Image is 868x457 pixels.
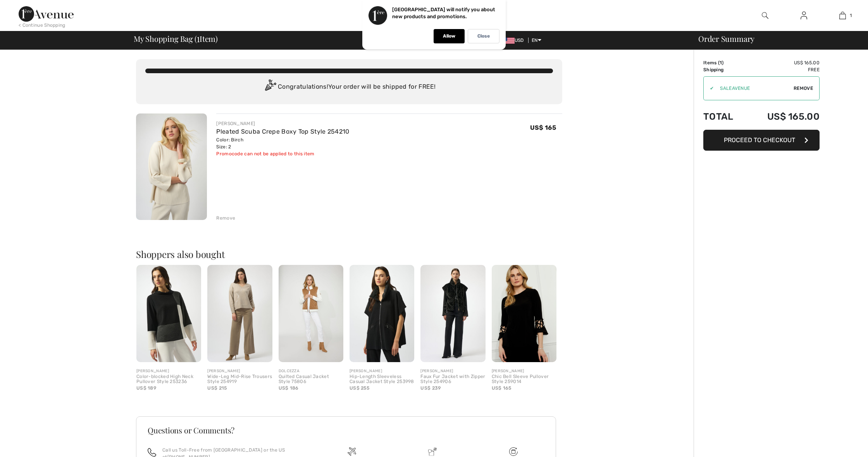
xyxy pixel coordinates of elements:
[530,124,556,131] span: US$ 165
[794,85,813,92] span: Remove
[279,374,343,385] div: Quilted Casual Jacket Style 75806
[689,35,863,43] div: Order Summary
[492,385,511,391] span: US$ 165
[350,265,414,362] img: Hip-Length Sleeveless Casual Jacket Style 253998
[136,113,207,220] img: Pleated Scuba Crepe Boxy Top Style 254210
[492,368,556,374] div: [PERSON_NAME]
[720,60,722,65] span: 1
[492,374,556,385] div: Chic Bell Sleeve Pullover Style 259014
[502,38,527,43] span: USD
[704,85,714,92] div: ✔
[262,79,278,95] img: Congratulation2.svg
[703,103,746,130] td: Total
[420,374,485,385] div: Faux Fur Jacket with Zipper Style 254906
[703,59,746,66] td: Items ( )
[714,77,794,100] input: Promo code
[136,265,201,362] img: Color-blocked High Neck Pullover Style 253236
[420,265,485,362] img: Faux Fur Jacket with Zipper Style 254906
[216,215,235,222] div: Remove
[136,368,201,374] div: [PERSON_NAME]
[279,385,299,391] span: US$ 186
[392,7,495,19] p: [GEOGRAPHIC_DATA] will notify you about new products and promotions.
[197,33,200,43] span: 1
[148,448,156,457] img: call
[279,265,343,362] img: Quilted Casual Jacket Style 75806
[823,11,861,20] a: 1
[216,150,349,157] div: Promocode can not be applied to this item
[207,385,227,391] span: US$ 215
[216,128,349,135] a: Pleated Scuba Crepe Boxy Top Style 254210
[502,38,515,44] img: US Dollar
[134,35,218,43] span: My Shopping Bag ( Item)
[428,447,437,456] img: Delivery is a breeze since we pay the duties!
[420,385,441,391] span: US$ 239
[801,11,807,20] img: My Info
[509,447,518,456] img: Free shipping on orders over $99
[145,79,553,95] div: Congratulations! Your order will be shipped for FREE!
[207,368,272,374] div: [PERSON_NAME]
[443,33,455,39] p: Allow
[19,22,65,29] div: < Continue Shopping
[350,368,414,374] div: [PERSON_NAME]
[148,426,544,434] h3: Questions or Comments?
[207,374,272,385] div: Wide-Leg Mid-Rise Trousers Style 254919
[348,447,356,456] img: Free shipping on orders over $99
[136,385,156,391] span: US$ 189
[216,136,349,150] div: Color: Birch Size: 2
[136,374,201,385] div: Color-blocked High Neck Pullover Style 253236
[703,66,746,73] td: Shipping
[532,38,541,43] span: EN
[477,33,490,39] p: Close
[724,136,795,144] span: Proceed to Checkout
[19,6,74,22] img: 1ère Avenue
[216,120,349,127] div: [PERSON_NAME]
[746,59,820,66] td: US$ 165.00
[350,385,369,391] span: US$ 255
[279,368,343,374] div: DOLCEZZA
[850,12,852,19] span: 1
[839,11,846,20] img: My Bag
[794,11,813,21] a: Sign In
[350,374,414,385] div: Hip-Length Sleeveless Casual Jacket Style 253998
[703,130,820,151] button: Proceed to Checkout
[420,368,485,374] div: [PERSON_NAME]
[746,103,820,130] td: US$ 165.00
[746,66,820,73] td: Free
[207,265,272,362] img: Wide-Leg Mid-Rise Trousers Style 254919
[136,249,562,259] h2: Shoppers also bought
[762,11,768,20] img: search the website
[492,265,556,362] img: Chic Bell Sleeve Pullover Style 259014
